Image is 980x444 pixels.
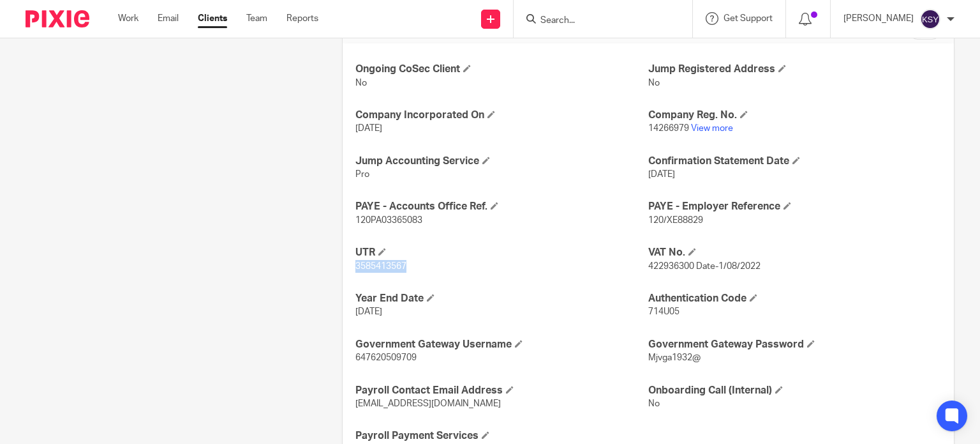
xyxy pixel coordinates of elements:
h4: Payroll Payment Services [355,429,648,443]
span: No [648,399,660,408]
h4: Jump Accounting Service [355,155,648,168]
span: [EMAIL_ADDRESS][DOMAIN_NAME] [355,399,501,408]
span: No [355,79,367,88]
a: View more [691,124,733,133]
a: Team [246,12,267,25]
span: Get Support [724,14,773,23]
span: [DATE] [355,124,382,133]
h4: Jump Registered Address [648,63,941,76]
a: Work [118,12,138,25]
h4: Government Gateway Username [355,338,648,351]
span: 120PA03365083 [355,216,422,225]
h4: PAYE - Employer Reference [648,200,941,213]
img: Pixie [26,10,89,27]
h4: Ongoing CoSec Client [355,63,648,76]
span: [DATE] [355,307,382,316]
span: 714U05 [648,307,679,316]
span: No [648,79,660,88]
h4: Payroll Contact Email Address [355,384,648,397]
span: 14266979 [648,124,689,133]
span: 422936300 Date-1/08/2022 [648,262,761,271]
h4: Company Incorporated On [355,109,648,122]
a: Email [158,12,179,25]
span: Pro [355,170,369,179]
img: svg%3E [920,9,940,29]
h4: Company Reg. No. [648,109,941,122]
h4: Confirmation Statement Date [648,155,941,168]
h4: Authentication Code [648,292,941,305]
h4: Government Gateway Password [648,338,941,351]
p: [PERSON_NAME] [843,12,914,25]
h4: VAT No. [648,246,941,259]
span: Mjvga1932@ [648,353,701,362]
span: [DATE] [648,170,675,179]
span: 120/XE88829 [648,216,703,225]
h4: Onboarding Call (Internal) [648,384,941,397]
h4: Year End Date [355,292,648,305]
span: 647620509709 [355,353,417,362]
h4: PAYE - Accounts Office Ref. [355,200,648,213]
a: Clients [198,12,227,25]
span: 3585413567 [355,262,406,271]
input: Search [539,15,654,27]
h4: UTR [355,246,648,259]
a: Reports [286,12,318,25]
